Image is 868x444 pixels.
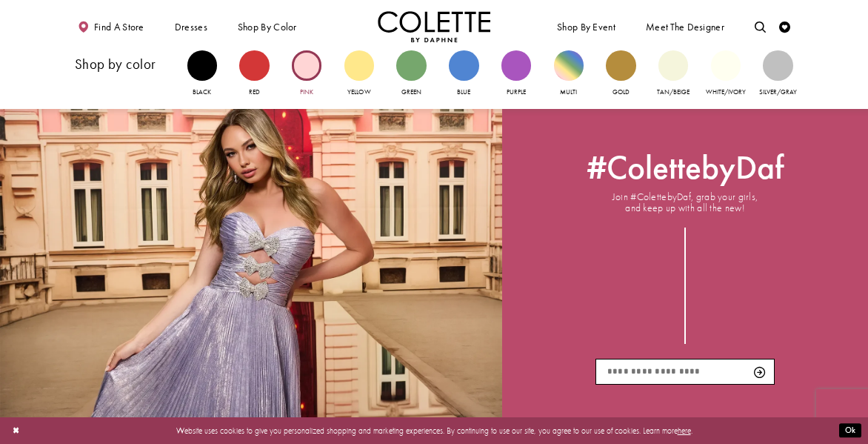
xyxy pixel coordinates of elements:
span: Shop By Event [554,11,618,42]
a: Visit Home Page [378,11,490,42]
button: Submit Subscribe [744,359,775,385]
span: White/Ivory [706,87,747,96]
span: Dresses [175,21,207,33]
span: Yellow [347,87,370,96]
span: Red [249,87,260,96]
span: Black [193,87,211,96]
span: Find a store [94,21,144,33]
input: Enter Email Address [595,359,775,385]
a: Black [187,50,217,98]
span: Silver/Gray [759,87,798,96]
span: Shop by color [238,21,297,33]
a: Purple [501,50,531,98]
a: Silver/Gray [763,50,792,98]
a: Multi [554,50,584,98]
span: Multi [560,87,577,96]
a: Red [239,50,269,98]
h3: Shop by color [75,57,176,72]
a: Yellow [344,50,374,98]
span: Shop By Event [557,21,615,33]
span: Shop by color [235,11,299,42]
a: Toggle search [752,11,769,42]
span: Tan/Beige [657,87,690,96]
a: Green [396,50,426,98]
a: White/Ivory [711,50,741,98]
a: Gold [606,50,635,98]
span: Pink [300,87,313,96]
span: Green [401,87,421,96]
a: Check Wishlist [776,11,793,42]
p: Website uses cookies to give you personalized shopping and marketing experiences. By continuing t... [81,423,787,438]
a: Find a store [75,11,147,42]
a: Tan/Beige [658,50,688,98]
span: Meet the designer [646,21,724,33]
span: Gold [612,87,630,96]
a: Blue [449,50,478,98]
a: Meet the designer [643,11,727,42]
button: Close Dialog [7,421,25,441]
span: Purple [507,87,526,96]
span: Dresses [172,11,210,42]
a: Opens in new tab [587,152,784,183]
form: Subscribe form [595,359,775,385]
button: Submit Dialog [839,424,861,438]
span: Blue [457,87,470,96]
a: Pink [292,50,321,98]
span: Join #ColettebyDaf, grab your girls, and keep up with all the new! [612,191,758,213]
a: here [678,425,691,436]
img: Colette by Daphne [378,11,490,42]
